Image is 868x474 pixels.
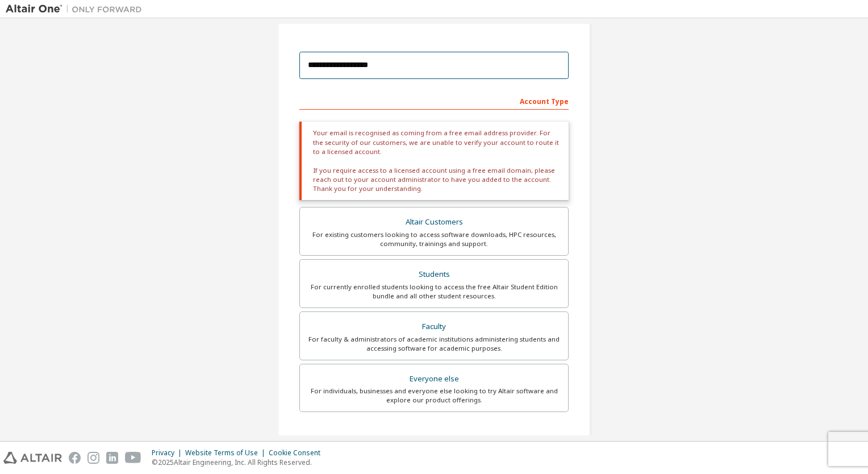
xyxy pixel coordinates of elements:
div: Students [307,267,561,282]
img: linkedin.svg [106,452,118,464]
div: Faculty [307,319,561,335]
div: Everyone else [307,371,561,387]
div: For faculty & administrators of academic institutions administering students and accessing softwa... [307,335,561,353]
div: Your Profile [299,429,569,447]
img: instagram.svg [87,452,99,464]
img: altair_logo.svg [3,452,62,464]
p: © 2025 Altair Engineering, Inc. All Rights Reserved. [152,458,327,467]
div: Cookie Consent [269,448,327,458]
div: Your email is recognised as coming from a free email address provider. For the security of our cu... [299,122,569,200]
img: facebook.svg [69,452,81,464]
div: For existing customers looking to access software downloads, HPC resources, community, trainings ... [307,230,561,248]
div: For currently enrolled students looking to access the free Altair Student Edition bundle and all ... [307,282,561,301]
div: Privacy [152,448,185,458]
div: For individuals, businesses and everyone else looking to try Altair software and explore our prod... [307,386,561,405]
img: youtube.svg [125,452,141,464]
div: Account Type [299,92,569,110]
div: Website Terms of Use [185,448,269,458]
div: Altair Customers [307,214,561,230]
img: Altair One [6,3,148,15]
